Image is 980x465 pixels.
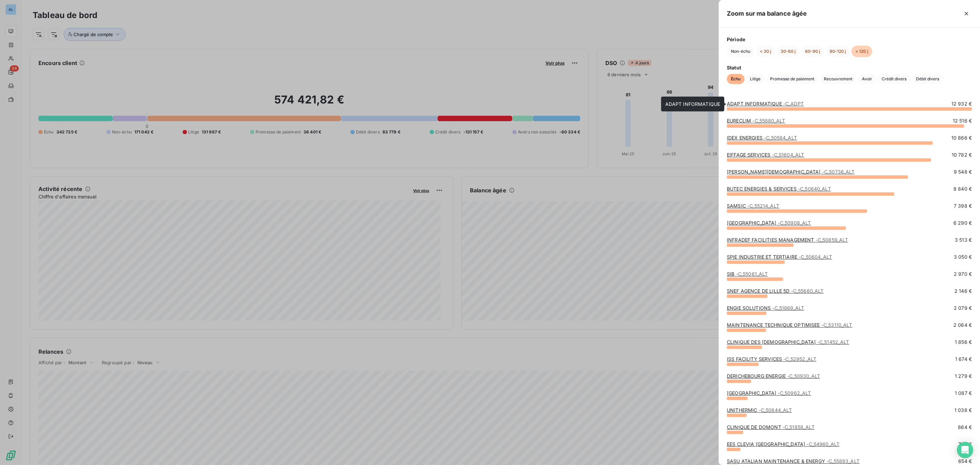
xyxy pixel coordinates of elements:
[827,458,860,464] span: - C_55883_ALT
[772,152,804,158] span: - C_51604_ALT
[783,424,815,430] span: - C_51858_ALT
[798,186,831,192] span: - C_50640_ALT
[954,305,972,311] span: 2 079 €
[727,101,804,107] a: ADAPT INFORMATIQUE
[954,271,972,277] span: 2 970 €
[953,186,972,192] span: 8 840 €
[801,46,824,57] button: 60-90 j
[727,373,820,379] a: DERICHEBOURG ENERGIE
[727,271,768,277] a: SIB
[953,117,972,124] span: 12 516 €
[958,458,972,465] span: 654 €
[954,288,972,294] span: 2 146 €
[858,74,876,84] button: Avoir
[727,441,839,447] a: EES CLEVIA [GEOGRAPHIC_DATA]
[954,169,972,175] span: 9 548 €
[799,254,832,260] span: - C_50604_ALT
[820,74,856,84] button: Recouvrement
[727,152,804,158] a: EIFFAGE SERVICES
[727,254,832,260] a: SPIE INDUSTRIE ET TERTIAIRE
[727,237,848,243] a: INFRADEF FACILITIES MANAGEMENT
[955,237,972,243] span: 3 513 €
[665,101,720,107] span: ADAPT INFORMATIQUE
[783,356,816,362] span: - C_52952_ALT
[727,169,855,175] a: [PERSON_NAME][DEMOGRAPHIC_DATA]
[772,305,804,311] span: - C_51869_ALT
[955,373,972,380] span: 1 279 €
[957,442,973,458] div: Open Intercom Messenger
[727,220,811,226] a: [GEOGRAPHIC_DATA]
[952,151,972,158] span: 10 782 €
[951,100,972,107] span: 12 932 €
[954,407,972,414] span: 1 038 €
[727,322,852,328] a: MAINTENANCE TECHNIQUE OPTIMISEE
[727,339,849,345] a: CLINIQUE DES [DEMOGRAPHIC_DATA]
[954,203,972,209] span: 7 398 €
[727,74,745,84] button: Échu
[764,135,797,141] span: - C_50584_ALT
[727,36,972,43] span: Période
[878,74,911,84] button: Crédit divers
[727,9,807,18] h5: Zoom sur ma balance âgée
[736,271,768,277] span: - C_55061_ALT
[727,356,816,362] a: ISS FACILITY SERVICES
[817,339,849,345] span: - C_51452_ALT
[756,46,775,57] button: < 30 j
[777,46,800,57] button: 30-60 j
[759,407,792,413] span: - C_50844_ALT
[791,288,824,294] span: - C_55660_ALT
[816,237,848,243] span: - C_50859_ALT
[727,203,779,209] a: SAMSIC
[727,288,823,294] a: SNEF AGENCE DE LILLE 5D
[821,322,852,328] span: - C_53110_ALT
[778,390,811,396] span: - C_50962_ALT
[951,134,972,141] span: 10 866 €
[727,407,792,413] a: UNITHERMIC
[954,254,972,260] span: 3 050 €
[783,101,804,107] span: - C_ADPT
[727,305,804,311] a: ENGIE SOLUTIONS
[955,339,972,346] span: 1 856 €
[727,390,811,396] a: [GEOGRAPHIC_DATA]
[747,203,779,209] span: - C_55214_ALT
[778,220,811,226] span: - C_50908_ALT
[958,424,972,431] span: 864 €
[727,64,972,71] span: Statut
[826,46,850,57] button: 90-120 j
[727,135,797,141] a: IDEX ENERGIES
[766,74,818,84] button: Promesse de paiement
[746,74,765,84] button: Litige
[953,220,972,226] span: 6 290 €
[958,441,972,448] span: 720 €
[787,373,820,379] span: - C_50930_ALT
[851,46,872,57] button: > 120 j
[727,118,785,124] a: EURECLIM
[822,169,855,175] span: - C_50736_ALT
[727,186,831,192] a: BUTEC ENERGIES & SERVICES
[912,74,943,84] button: Débit divers
[955,356,972,363] span: 1 674 €
[727,424,815,430] a: CLINIQUE DE DOMONT
[752,118,785,124] span: - C_55880_ALT
[955,390,972,397] span: 1 087 €
[806,441,839,447] span: - C_54960_ALT
[727,458,860,464] a: SASU ATALIAN MAINTENANCE & ENERGY
[953,322,972,328] span: 2 064 €
[727,46,754,57] button: Non-échu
